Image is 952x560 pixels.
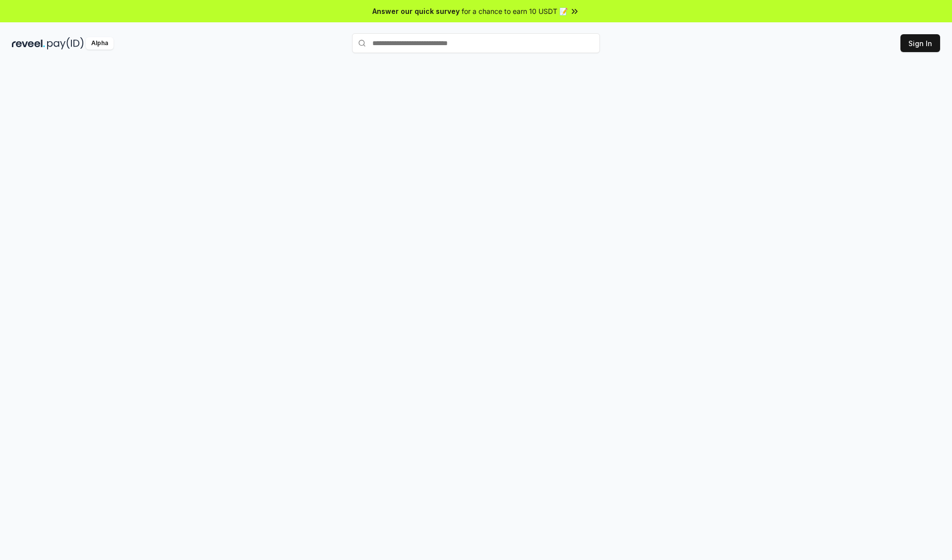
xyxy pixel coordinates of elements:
div: Alpha [86,37,114,50]
img: pay_id [47,37,84,50]
span: Answer our quick survey [372,6,460,16]
img: reveel_dark [12,37,45,50]
span: for a chance to earn 10 USDT 📝 [462,6,568,16]
button: Sign In [900,34,940,52]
